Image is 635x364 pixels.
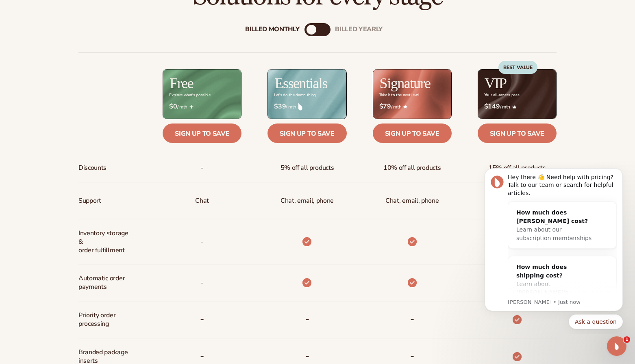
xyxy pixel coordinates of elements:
[78,160,107,175] span: Discounts
[201,160,204,175] span: -
[201,275,204,290] span: -
[195,193,209,208] p: Chat
[379,103,445,110] span: / mth
[274,103,286,110] strong: $39
[385,193,439,208] span: Chat, email, phone
[373,123,452,143] a: Sign up to save
[169,103,235,110] span: / mth
[298,103,302,110] img: drop.png
[169,103,177,110] strong: $0
[379,103,391,110] strong: $79
[163,123,241,143] a: Sign up to save
[163,69,241,119] img: free_bg.png
[335,26,383,34] div: billed Yearly
[624,336,630,343] span: 1
[281,160,334,175] span: 5% off all products
[281,193,334,208] p: Chat, email, phone
[478,69,556,119] img: VIP_BG_199964bd-3653-43bc-8a67-789d2d7717b9.jpg
[498,61,537,74] div: BEST VALUE
[201,234,204,249] span: -
[484,93,520,97] div: Your all-access pass.
[274,93,316,97] div: Let’s do the damn thing.
[267,123,346,143] a: Sign up to save
[478,123,557,143] a: Sign up to save
[403,105,407,108] img: Star_6.png
[380,76,431,91] h2: Signature
[245,26,300,34] div: Billed Monthly
[373,69,451,119] img: Signature_BG_eeb718c8-65ac-49e3-a4e5-327c6aa73146.jpg
[78,226,133,258] span: Inventory storage & order fulfillment
[484,103,550,110] span: / mth
[383,160,441,175] span: 10% off all products
[170,76,193,91] h2: Free
[485,76,507,91] h2: VIP
[200,312,204,325] b: -
[305,312,309,325] b: -
[410,312,414,325] b: -
[472,161,635,334] iframe: Intercom notifications message
[200,349,204,362] b: -
[484,103,500,110] strong: $149
[274,103,340,110] span: / mth
[169,93,211,97] div: Explore what's possible.
[305,349,309,362] b: -
[189,105,194,109] img: Free_Icon_bb6e7c7e-73f8-44bd-8ed0-223ea0fc522e.png
[78,271,133,295] span: Automatic order payments
[274,76,327,91] h2: Essentials
[410,349,414,362] b: -
[78,193,101,208] span: Support
[78,308,133,331] span: Priority order processing
[379,93,420,97] div: Take it to the next level.
[268,69,346,119] img: Essentials_BG_9050f826-5aa9-47d9-a362-757b82c62641.jpg
[607,336,626,356] iframe: Intercom live chat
